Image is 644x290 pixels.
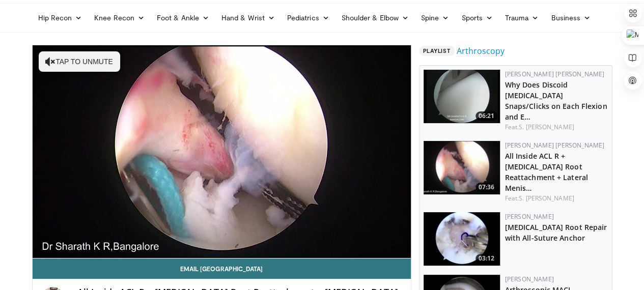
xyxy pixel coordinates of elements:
img: cd195bcd-d63c-4258-ace8-c19afbac0d9e.150x105_q85_crop-smart_upscale.jpg [424,141,500,194]
span: 03:12 [475,254,497,263]
a: Spine [415,8,455,28]
a: Why Does Discoid [MEDICAL_DATA] Snaps/Clicks on Each Flexion and E… [505,80,607,122]
img: 5498e0a3-a4cb-4475-953f-0a602e48a159.150x105_q85_crop-smart_upscale.jpg [424,70,500,123]
button: Tap to unmute [39,51,120,72]
a: Pediatrics [281,8,335,28]
span: 06:21 [475,111,497,121]
video-js: Video Player [33,45,411,258]
a: S. [PERSON_NAME] [519,194,574,202]
a: Email [GEOGRAPHIC_DATA] [33,258,411,279]
a: 06:21 [424,70,500,123]
div: Feat. [505,123,608,132]
a: [PERSON_NAME] [505,275,554,283]
span: Playlist [419,46,455,56]
a: Arthroscopy [457,45,505,57]
img: 37ee3d26-181a-475a-972a-f7a993b592af.150x105_q85_crop-smart_upscale.jpg [424,212,500,266]
a: Shoulder & Elbow [335,8,415,28]
a: [PERSON_NAME] [PERSON_NAME] [505,70,605,78]
a: Sports [455,8,499,28]
span: 07:36 [475,183,497,192]
a: Knee Recon [88,8,151,28]
a: [MEDICAL_DATA] Root Repair with All-Suture Anchor [505,222,607,243]
a: Hand & Wrist [215,8,281,28]
a: Business [545,8,597,28]
a: S. [PERSON_NAME] [519,123,574,131]
div: Feat. [505,194,608,203]
a: 03:12 [424,212,500,266]
a: All Inside ACL R + [MEDICAL_DATA] Root Reattachment + Lateral Menis… [505,151,588,193]
a: [PERSON_NAME] [PERSON_NAME] [505,141,605,150]
a: Foot & Ankle [151,8,215,28]
a: 07:36 [424,141,500,194]
a: Hip Recon [32,8,89,28]
a: [PERSON_NAME] [505,212,554,221]
a: Trauma [499,8,545,28]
